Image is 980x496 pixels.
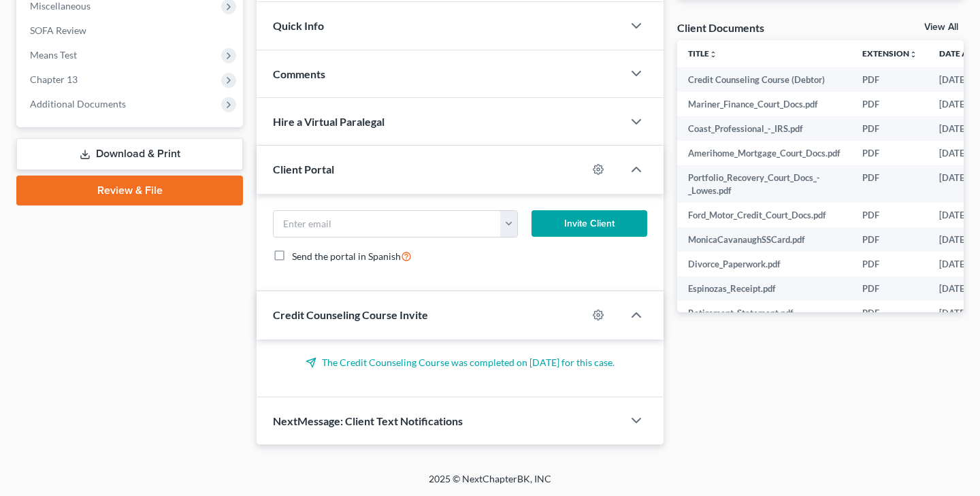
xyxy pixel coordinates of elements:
[273,414,463,427] span: NextMessage: Client Text Notifications
[851,67,928,92] td: PDF
[909,50,917,59] i: unfold_more
[292,250,401,262] span: Send the portal in Spanish
[16,138,243,170] a: Download & Print
[677,203,851,227] td: Ford_Motor_Credit_Court_Docs.pdf
[677,252,851,276] td: Divorce_Paperwork.pdf
[851,141,928,165] td: PDF
[273,356,647,369] p: The Credit Counseling Course was completed on [DATE] for this case.
[677,20,764,35] div: Client Documents
[677,67,851,92] td: Credit Counseling Course (Debtor)
[688,48,717,59] a: Titleunfold_more
[924,22,958,32] a: View All
[677,141,851,165] td: Amerihome_Mortgage_Court_Docs.pdf
[30,24,86,36] span: SOFA Review
[851,301,928,325] td: PDF
[851,252,928,276] td: PDF
[273,67,325,80] span: Comments
[19,18,243,43] a: SOFA Review
[851,276,928,301] td: PDF
[862,48,917,59] a: Extensionunfold_more
[851,227,928,252] td: PDF
[677,92,851,116] td: Mariner_Finance_Court_Docs.pdf
[273,115,385,128] span: Hire a Virtual Paralegal
[851,116,928,141] td: PDF
[677,116,851,141] td: Coast_Professional_-_IRS.pdf
[273,308,428,321] span: Credit Counseling Course Invite
[851,165,928,203] td: PDF
[709,50,717,59] i: unfold_more
[532,210,647,237] button: Invite Client
[30,73,78,85] span: Chapter 13
[273,163,334,176] span: Client Portal
[273,19,324,32] span: Quick Info
[677,276,851,301] td: Espinozas_Receipt.pdf
[851,92,928,116] td: PDF
[30,98,126,110] span: Additional Documents
[677,165,851,203] td: Portfolio_Recovery_Court_Docs_-_Lowes.pdf
[274,211,501,237] input: Enter email
[30,49,77,61] span: Means Test
[851,203,928,227] td: PDF
[677,301,851,325] td: Retirement_Statement.pdf
[677,227,851,252] td: MonicaCavanaughSSCard.pdf
[16,176,243,205] a: Review & File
